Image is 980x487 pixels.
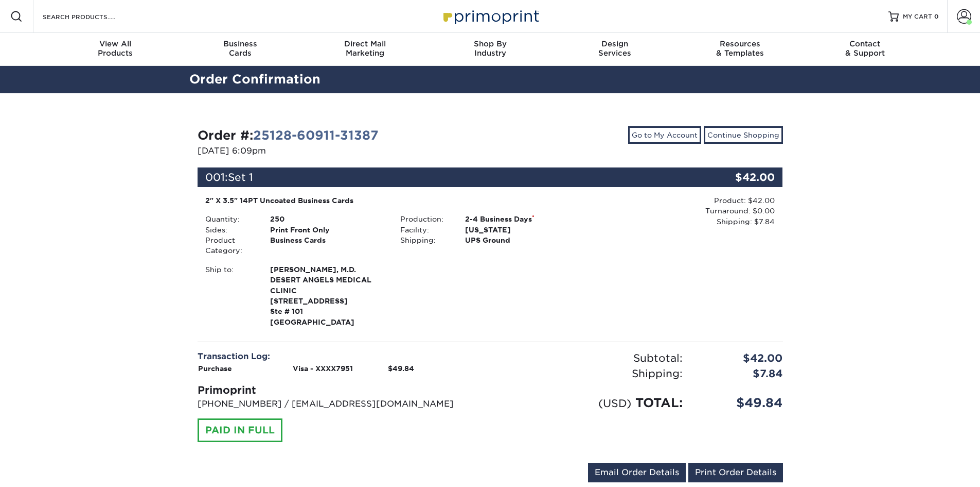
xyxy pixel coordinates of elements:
div: Shipping: [393,235,457,245]
span: Direct Mail [302,39,427,48]
div: & Templates [678,39,803,58]
span: DESERT ANGELS MEDICAL CLINIC [270,275,385,296]
span: View All [53,39,178,48]
div: $49.84 [690,394,791,412]
div: Quantity: [198,214,262,224]
input: SEARCH PRODUCTS..... [42,10,142,23]
img: Primoprint [439,5,542,27]
p: [DATE] 6:09pm [198,145,483,157]
h2: Order Confirmation [182,70,799,89]
div: Services [553,39,678,58]
div: PAID IN FULL [198,418,282,442]
div: Cards [177,39,302,58]
span: Set 1 [228,171,253,183]
a: Continue Shopping [704,126,783,144]
span: 0 [934,13,939,20]
span: Shop By [427,39,553,48]
div: Industry [427,39,553,58]
div: Marketing [302,39,427,58]
div: $42.00 [690,350,791,366]
div: $42.00 [685,167,783,187]
span: [STREET_ADDRESS] [270,296,385,306]
strong: Order #: [198,128,379,143]
small: (USD) [598,397,631,410]
div: 2-4 Business Days [457,214,587,224]
div: Transaction Log: [198,350,483,363]
span: Contact [803,39,928,48]
span: Resources [678,39,803,48]
strong: Purchase [198,364,232,373]
strong: [GEOGRAPHIC_DATA] [270,264,385,326]
a: BusinessCards [177,33,302,66]
a: Print Order Details [688,463,783,482]
div: Product: $42.00 Turnaround: $0.00 Shipping: $7.84 [587,195,775,227]
div: Print Front Only [262,225,393,235]
div: Production: [393,214,457,224]
div: [US_STATE] [457,225,587,235]
a: Shop ByIndustry [427,33,553,66]
a: Resources& Templates [678,33,803,66]
a: View AllProducts [53,33,178,66]
div: Product Category: [198,235,262,256]
p: [PHONE_NUMBER] / [EMAIL_ADDRESS][DOMAIN_NAME] [198,398,483,410]
span: Design [553,39,678,48]
div: Subtotal: [490,350,690,366]
span: MY CART [903,12,932,21]
strong: Visa - XXXX7951 [293,364,353,373]
div: 2" X 3.5" 14PT Uncoated Business Cards [205,195,580,206]
a: Contact& Support [803,33,928,66]
div: Ship to: [198,264,262,327]
a: Email Order Details [588,463,686,482]
div: & Support [803,39,928,58]
div: Business Cards [262,235,393,256]
div: UPS Ground [457,235,587,245]
div: Sides: [198,225,262,235]
div: Facility: [393,225,457,235]
span: [PERSON_NAME], M.D. [270,264,385,275]
a: Direct MailMarketing [302,33,427,66]
a: 25128-60911-31387 [253,128,379,143]
div: 250 [262,214,393,224]
div: 001: [198,167,685,187]
div: Products [53,39,178,58]
span: Business [177,39,302,48]
div: Shipping: [490,366,690,381]
span: TOTAL: [635,395,683,410]
strong: $49.84 [388,364,414,373]
span: Ste # 101 [270,306,385,316]
a: Go to My Account [628,126,701,144]
div: $7.84 [690,366,791,381]
a: DesignServices [553,33,678,66]
div: Primoprint [198,382,483,398]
